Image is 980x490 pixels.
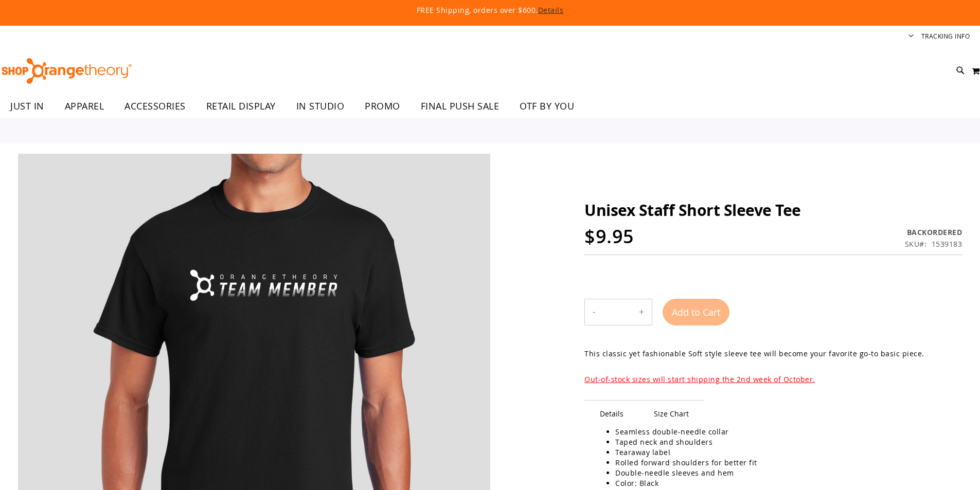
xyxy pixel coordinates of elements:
[585,299,603,325] button: Decrease product quantity
[908,32,914,42] button: Account menu
[584,224,634,249] span: $9.95
[615,468,952,478] li: Double-needle sleeves and hem
[905,227,963,238] div: Backordered
[584,349,924,359] p: This classic yet fashionable Soft style sleeve tee will become your favorite go-to basic piece.
[603,300,631,324] input: Product quantity
[411,95,510,118] a: FINAL PUSH SALE
[286,95,355,118] a: IN STUDIO
[65,95,104,118] span: APPAREL
[932,239,963,249] div: 1539183
[509,95,584,118] a: OTF BY YOU
[615,458,952,468] li: Rolled forward shoulders for better fit
[124,95,186,118] span: ACCESSORIES
[196,95,286,118] a: RETAIL DISPLAY
[206,95,276,118] span: RETAIL DISPLAY
[921,32,970,41] a: Tracking Info
[638,400,704,427] span: Size Chart
[905,227,963,238] div: Availability
[584,400,639,427] span: Details
[615,478,952,488] li: Color: Black
[55,95,115,118] a: APPAREL
[354,95,411,118] a: PROMO
[296,95,345,118] span: IN STUDIO
[631,299,652,325] button: Increase product quantity
[905,239,927,249] strong: SKU
[365,95,400,118] span: PROMO
[615,437,952,447] li: Taped neck and shoulders
[584,199,801,221] span: Unisex Staff Short Sleeve Tee
[421,95,500,118] span: FINAL PUSH SALE
[615,447,952,458] li: Tearaway label
[10,95,44,118] span: JUST IN
[114,95,196,118] a: ACCESSORIES
[615,427,952,437] li: Seamless double-needle collar
[538,5,564,15] a: Details
[584,374,815,384] span: Out-of-stock sizes will start shipping the 2nd week of October.
[520,95,574,118] span: OTF BY YOU
[182,5,799,15] p: FREE Shipping, orders over $600.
